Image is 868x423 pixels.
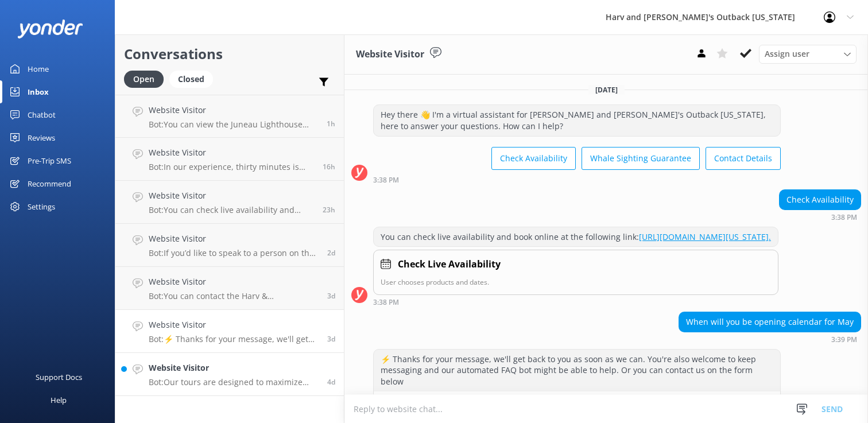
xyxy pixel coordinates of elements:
[149,248,319,258] p: Bot: If you’d like to speak to a person on the Harv & [PERSON_NAME]'s team, please call [PHONE_NU...
[373,299,399,306] strong: 3:38 PM
[169,71,213,88] div: Closed
[374,350,780,391] div: ⚡ Thanks for your message, we'll get back to you as soon as we can. You're also welcome to keep m...
[149,291,319,301] p: Bot: You can contact the Harv & [PERSON_NAME]'s team on [PHONE_NUMBER] (freephone), [PHONE_NUMBER...
[373,177,399,184] strong: 3:38 PM
[28,126,55,149] div: Reviews
[149,362,319,374] h4: Website Visitor
[149,162,314,172] p: Bot: In our experience, thirty minutes is usually enough time to get off your ship and meet us. W...
[115,181,344,224] a: Website VisitorBot:You can check live availability and book online at [URL][DOMAIN_NAME][US_STATE...
[149,319,319,331] h4: Website Visitor
[323,205,335,215] span: Aug 27 2025 08:24am (UTC -08:00) America/Anchorage
[831,214,857,221] strong: 3:38 PM
[28,195,55,218] div: Settings
[115,138,344,181] a: Website VisitorBot:In our experience, thirty minutes is usually enough time to get off your ship ...
[381,277,771,288] p: User chooses products and dates.
[28,172,71,195] div: Recommend
[124,43,335,65] h2: Conversations
[149,205,314,215] p: Bot: You can check live availability and book online at [URL][DOMAIN_NAME][US_STATE].
[115,224,344,267] a: Website VisitorBot:If you’d like to speak to a person on the Harv & [PERSON_NAME]'s team, please ...
[149,104,318,117] h4: Website Visitor
[639,231,771,242] a: [URL][DOMAIN_NAME][US_STATE].
[327,248,335,258] span: Aug 25 2025 11:25am (UTC -08:00) America/Anchorage
[706,147,781,170] button: Contact Details
[115,310,344,353] a: Website VisitorBot:⚡ Thanks for your message, we'll get back to you as soon as we can. You're als...
[28,80,49,103] div: Inbox
[327,119,335,129] span: Aug 28 2025 06:21am (UTC -08:00) America/Anchorage
[28,103,56,126] div: Chatbot
[374,391,780,414] button: 📩 Contact me by email
[115,95,344,138] a: Website VisitorBot:You can view the Juneau Lighthouse Tour schedule and live availability online ...
[398,257,501,272] h4: Check Live Availability
[17,20,83,38] img: yonder-white-logo.png
[124,71,164,88] div: Open
[582,147,700,170] button: Whale Sighting Guarantee
[373,298,778,306] div: Aug 24 2025 03:38pm (UTC -08:00) America/Anchorage
[115,353,344,396] a: Website VisitorBot:Our tours are designed to maximize your time in port, so it's important to be ...
[149,189,314,202] h4: Website Visitor
[28,149,71,172] div: Pre-Trip SMS
[124,72,169,85] a: Open
[327,334,335,344] span: Aug 24 2025 03:39pm (UTC -08:00) America/Anchorage
[373,176,781,184] div: Aug 24 2025 03:38pm (UTC -08:00) America/Anchorage
[759,45,857,63] div: Assign User
[149,146,314,159] h4: Website Visitor
[51,389,67,412] div: Help
[327,291,335,301] span: Aug 24 2025 08:30pm (UTC -08:00) America/Anchorage
[831,336,857,343] strong: 3:39 PM
[28,57,49,80] div: Home
[765,48,809,60] span: Assign user
[149,232,319,245] h4: Website Visitor
[588,85,625,95] span: [DATE]
[679,335,861,343] div: Aug 24 2025 03:39pm (UTC -08:00) America/Anchorage
[323,162,335,172] span: Aug 27 2025 04:01pm (UTC -08:00) America/Anchorage
[780,190,861,209] div: Check Availability
[327,377,335,387] span: Aug 23 2025 04:42pm (UTC -08:00) America/Anchorage
[779,213,861,221] div: Aug 24 2025 03:38pm (UTC -08:00) America/Anchorage
[115,267,344,310] a: Website VisitorBot:You can contact the Harv & [PERSON_NAME]'s team on [PHONE_NUMBER] (freephone),...
[356,47,424,62] h3: Website Visitor
[149,119,318,130] p: Bot: You can view the Juneau Lighthouse Tour schedule and live availability online at [URL][DOMAI...
[149,334,319,344] p: Bot: ⚡ Thanks for your message, we'll get back to you as soon as we can. You're also welcome to k...
[36,366,82,389] div: Support Docs
[491,147,576,170] button: Check Availability
[679,312,861,332] div: When will you be opening calendar for May
[149,377,319,387] p: Bot: Our tours are designed to maximize your time in port, so it's important to be on time for de...
[374,105,780,135] div: Hey there 👋 I'm a virtual assistant for [PERSON_NAME] and [PERSON_NAME]'s Outback [US_STATE], her...
[149,275,319,288] h4: Website Visitor
[169,72,219,85] a: Closed
[374,227,778,247] div: You can check live availability and book online at the following link:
